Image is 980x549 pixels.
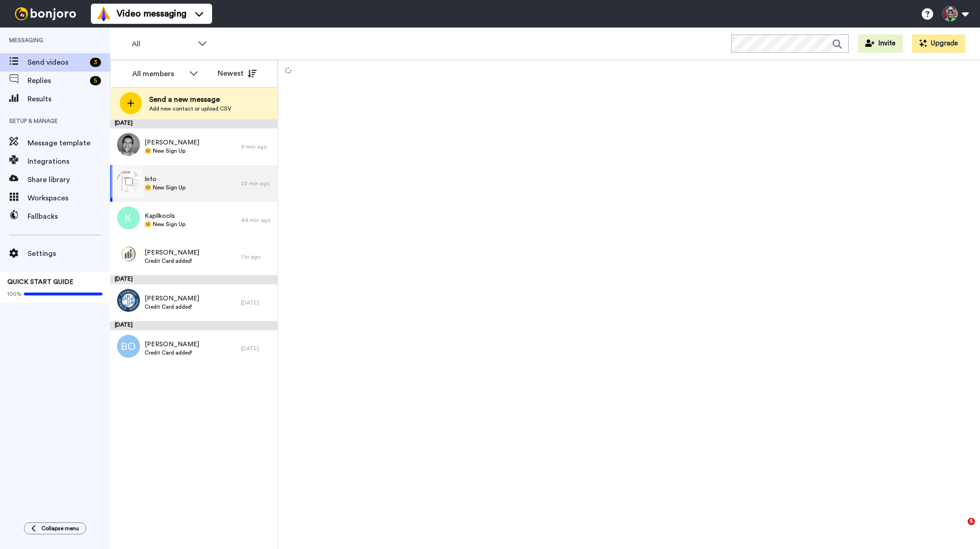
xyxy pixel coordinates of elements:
[241,180,273,187] div: 23 min ago
[241,143,273,150] div: 9 min ago
[7,290,22,298] span: 100%
[149,94,231,105] span: Send a new message
[28,193,110,204] span: Workspaces
[912,34,965,53] button: Upgrade
[110,119,278,128] div: [DATE]
[968,518,975,525] span: 5
[28,138,110,149] span: Message template
[145,184,185,191] span: 🤗 New Sign Up
[145,294,199,303] span: [PERSON_NAME]
[90,76,101,85] div: 5
[145,340,199,349] span: [PERSON_NAME]
[132,68,185,79] div: All members
[117,133,140,156] img: 85d0845a-ed52-4a5e-a7a0-6ce1431ab3c8.jpg
[117,206,140,229] img: k.png
[24,522,86,534] button: Collapse menu
[145,349,199,356] span: Credit Card added!
[241,345,273,352] div: [DATE]
[28,75,86,86] span: Replies
[117,289,140,312] img: 2feff6e9-61e3-4379-835e-8d8c7229ce7e.png
[145,211,185,221] span: Kapilkools
[11,7,80,20] img: bj-logo-header-white.svg
[41,525,79,532] span: Collapse menu
[145,147,199,155] span: 🤗 New Sign Up
[28,94,110,105] span: Results
[132,39,193,50] span: All
[28,248,110,259] span: Settings
[117,7,186,20] span: Video messaging
[28,174,110,185] span: Share library
[145,221,185,228] span: 🤗 New Sign Up
[858,34,903,53] button: Invite
[90,58,101,67] div: 3
[117,243,140,266] img: 09e8c9bc-316b-4bc5-8b61-82ab1ba01f4d.png
[241,299,273,306] div: [DATE]
[949,518,971,540] iframe: Intercom live chat
[145,175,185,184] span: Info
[145,248,199,257] span: [PERSON_NAME]
[211,64,263,83] button: Newest
[28,211,110,222] span: Fallbacks
[241,253,273,261] div: 1 hr ago
[145,303,199,311] span: Credit Card added!
[96,6,111,21] img: vm-color.svg
[145,257,199,265] span: Credit Card added!
[110,321,278,330] div: [DATE]
[110,275,278,284] div: [DATE]
[241,216,273,224] div: 44 min ago
[117,335,140,358] img: bo.png
[28,156,110,167] span: Integrations
[149,105,231,112] span: Add new contact or upload CSV
[28,57,86,68] span: Send videos
[145,138,199,147] span: [PERSON_NAME]
[7,279,73,285] span: QUICK START GUIDE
